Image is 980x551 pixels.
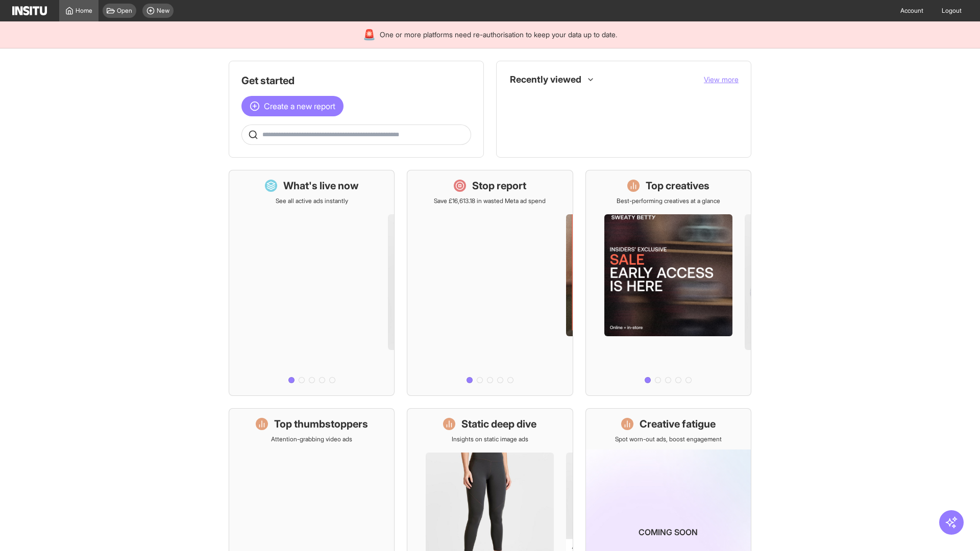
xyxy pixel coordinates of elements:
p: Insights on static image ads [452,435,528,443]
a: Stop reportSave £16,613.18 in wasted Meta ad spend [407,170,573,396]
a: What's live nowSee all active ads instantly [229,170,395,396]
h1: Stop report [472,179,526,193]
span: New [157,7,169,15]
button: Create a new report [241,96,344,116]
span: One or more platforms need re-authorisation to keep your data up to date. [380,30,617,40]
img: Logo [12,6,47,15]
h1: Static deep dive [461,417,536,431]
h1: Get started [241,73,471,88]
span: Open [117,7,132,15]
p: Best-performing creatives at a glance [617,197,720,205]
p: Save £16,613.18 in wasted Meta ad spend [434,197,546,205]
h1: Top creatives [646,179,709,193]
h1: Top thumbstoppers [274,417,368,431]
span: View more [704,75,739,84]
div: 🚨 [363,28,376,42]
span: Home [76,7,92,15]
span: Create a new report [264,100,335,112]
p: Attention-grabbing video ads [271,435,352,443]
button: View more [704,74,739,85]
h1: What's live now [283,179,359,193]
p: See all active ads instantly [276,197,348,205]
a: Top creativesBest-performing creatives at a glance [585,170,751,396]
